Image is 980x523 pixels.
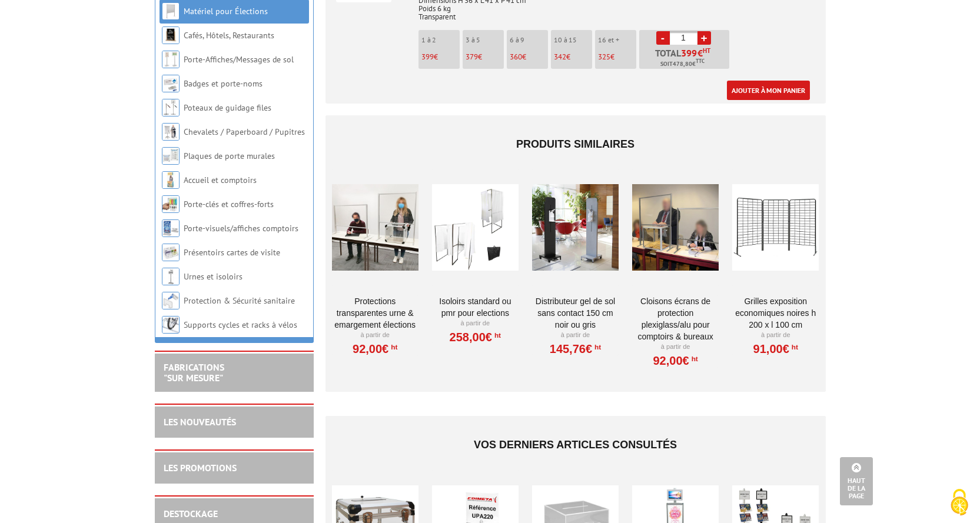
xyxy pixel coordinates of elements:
[184,126,305,137] a: Chevalets / Paperboard / Pupitres
[642,48,729,69] p: Total
[632,342,719,352] p: À partir de
[162,51,180,68] img: Porte-Affiches/Messages de sol
[353,345,397,352] a: 92,00€HT
[466,36,504,44] p: 3 à 5
[184,54,294,65] a: Porte-Affiches/Messages de sol
[184,295,295,306] a: Protection & Sécurité sanitaire
[184,247,280,258] a: Présentoirs cartes de visite
[184,6,268,16] a: Matériel pour Élections
[592,343,601,351] sup: HT
[554,36,592,44] p: 10 à 15
[550,345,601,352] a: 145,76€HT
[689,355,698,363] sup: HT
[466,53,504,61] p: €
[532,295,619,331] a: DISTRIBUTEUR GEL DE SOL SANS CONTACT 150 cm NOIR OU GRIS
[164,462,237,474] a: LES PROMOTIONS
[532,331,619,340] p: À partir de
[332,331,418,340] p: À partir de
[421,36,460,44] p: 1 à 2
[840,457,873,505] a: Haut de la page
[162,147,180,165] img: Plaques de porte murales
[164,416,236,428] a: LES NOUVEAUTÉS
[450,334,501,341] a: 258,00€HT
[421,52,434,62] span: 399
[554,52,566,62] span: 342
[703,46,710,55] sup: HT
[184,319,297,330] a: Supports cycles et racks à vélos
[656,31,670,45] a: -
[162,195,180,213] img: Porte-clés et coffres-forts
[184,78,263,89] a: Badges et porte-noms
[753,345,798,352] a: 91,00€HT
[184,30,274,41] a: Cafés, Hôtels, Restaurants
[474,439,677,451] span: Vos derniers articles consultés
[184,102,271,113] a: Poteaux de guidage files
[727,81,810,100] a: Ajouter à mon panier
[162,75,180,92] img: Badges et porte-noms
[510,52,522,62] span: 360
[697,31,711,45] a: +
[421,53,460,61] p: €
[432,319,519,328] p: À partir de
[432,295,519,319] a: ISOLOIRS STANDARD OU PMR POUR ELECTIONS
[184,199,274,209] a: Porte-clés et coffres-forts
[945,488,974,517] img: Cookies (fenêtre modale)
[162,123,180,141] img: Chevalets / Paperboard / Pupitres
[184,175,257,185] a: Accueil et comptoirs
[516,138,634,150] span: Produits similaires
[162,292,180,309] img: Protection & Sécurité sanitaire
[162,268,180,285] img: Urnes et isoloirs
[554,53,592,61] p: €
[492,331,501,339] sup: HT
[598,53,636,61] p: €
[466,52,478,62] span: 379
[598,52,610,62] span: 325
[732,295,819,331] a: Grilles Exposition Economiques Noires H 200 x L 100 cm
[789,343,798,351] sup: HT
[673,59,692,69] span: 478,80
[162,316,180,334] img: Supports cycles et racks à vélos
[332,295,418,331] a: Protections Transparentes Urne & Emargement élections
[660,59,705,69] span: Soit €
[184,223,298,234] a: Porte-visuels/affiches comptoirs
[164,508,218,519] a: DESTOCKAGE
[653,357,697,364] a: 92,00€HT
[939,483,980,523] button: Cookies (fenêtre modale)
[681,48,697,58] span: 399
[162,99,180,116] img: Poteaux de guidage files
[598,36,636,44] p: 16 et +
[732,331,819,340] p: À partir de
[510,53,548,61] p: €
[697,48,703,58] span: €
[162,2,180,20] img: Matériel pour Élections
[162,219,180,237] img: Porte-visuels/affiches comptoirs
[162,171,180,189] img: Accueil et comptoirs
[510,36,548,44] p: 6 à 9
[632,295,719,342] a: Cloisons Écrans de protection Plexiglass/Alu pour comptoirs & Bureaux
[162,26,180,44] img: Cafés, Hôtels, Restaurants
[696,58,705,64] sup: TTC
[162,244,180,261] img: Présentoirs cartes de visite
[184,271,242,282] a: Urnes et isoloirs
[164,361,224,384] a: FABRICATIONS"Sur Mesure"
[388,343,397,351] sup: HT
[184,151,275,161] a: Plaques de porte murales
